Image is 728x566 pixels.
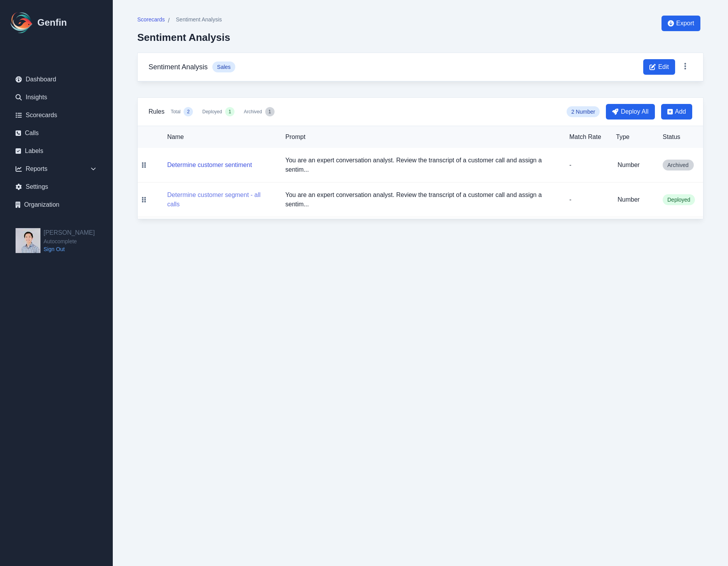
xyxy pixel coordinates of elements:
p: - [569,195,604,204]
span: Deploy All [621,107,648,116]
img: Jeffrey Pang [16,228,40,253]
th: Type [610,126,656,148]
span: Deployed [202,109,222,115]
a: Calls [9,125,103,141]
h3: Sentiment Analysis [149,62,208,72]
button: Determine customer segment - all calls [167,190,273,209]
img: Logo [9,10,34,35]
button: Edit [643,59,675,75]
a: Determine customer segment - all calls [167,201,273,207]
span: 1 [229,109,231,115]
button: Determine customer sentiment [167,160,252,170]
div: Reports [9,161,103,177]
span: Scorecards [137,16,165,23]
span: 2 [187,109,190,115]
span: Total [171,109,180,115]
a: Dashboard [9,72,103,87]
p: You are an expert conversation analyst. Review the transcript of a customer call and assign a sen... [285,156,557,174]
a: Settings [9,179,103,195]
th: Prompt [279,126,563,148]
p: - [569,160,604,170]
a: Organization [9,197,103,213]
button: Export [661,16,700,31]
th: Match Rate [563,126,610,148]
button: Deploy All [606,104,654,120]
span: Add [675,107,686,116]
span: 2 Number [567,106,600,117]
a: Labels [9,143,103,159]
a: Scorecards [137,16,165,25]
a: Sign Out [44,245,95,253]
h5: Number [618,195,650,204]
span: Autocomplete [44,237,95,245]
a: Scorecards [9,107,103,123]
span: 1 [268,109,271,115]
h2: Sentiment Analysis [137,32,230,43]
span: Sales [212,62,235,72]
span: Archived [663,160,694,171]
h1: Genfin [37,16,67,29]
span: Export [676,19,694,28]
th: Name [150,126,279,148]
span: Edit [658,62,669,72]
span: Archived [244,109,262,115]
h5: Number [618,160,650,170]
h2: [PERSON_NAME] [44,228,95,237]
p: You are an expert conversation analyst. Review the transcript of a customer call and assign a sen... [285,190,557,209]
button: Add [661,104,692,120]
span: Deployed [663,194,695,205]
th: Status [656,126,703,148]
a: Determine customer sentiment [167,162,252,168]
span: / [168,16,170,25]
a: Insights [9,90,103,105]
span: Sentiment Analysis [176,16,222,23]
h3: Rules [149,107,164,116]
